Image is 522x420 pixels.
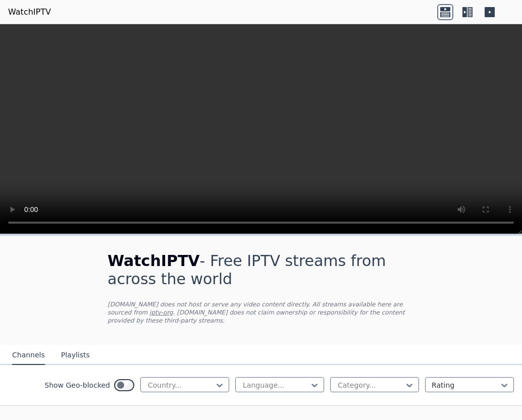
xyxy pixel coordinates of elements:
h1: - Free IPTV streams from across the world [108,252,414,288]
button: Playlists [61,346,90,365]
a: WatchIPTV [8,6,51,18]
button: Channels [12,346,45,365]
p: [DOMAIN_NAME] does not host or serve any video content directly. All streams available here are s... [108,300,414,325]
label: Show Geo-blocked [44,380,110,390]
a: iptv-org [149,309,173,316]
span: WatchIPTV [108,252,200,270]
